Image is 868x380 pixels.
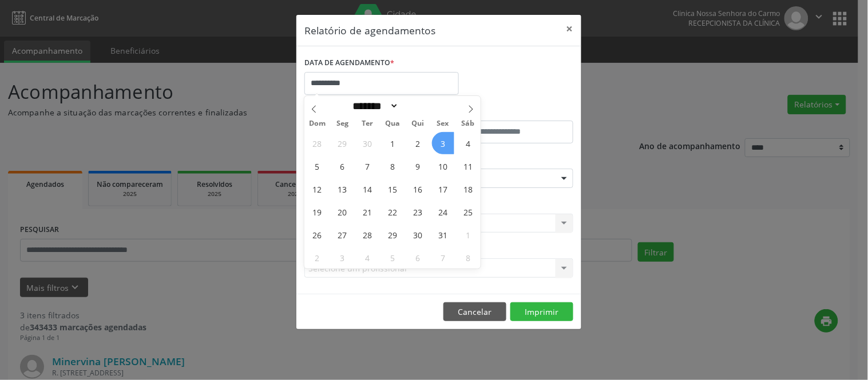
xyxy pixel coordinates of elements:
h5: Relatório de agendamentos [304,23,435,38]
span: Ter [355,120,380,127]
span: Novembro 7, 2025 [432,246,454,269]
span: Setembro 29, 2025 [331,132,354,154]
span: Outubro 31, 2025 [432,223,454,246]
span: Outubro 25, 2025 [457,201,479,223]
span: Outubro 23, 2025 [407,201,429,223]
button: Imprimir [510,302,573,322]
label: DATA DE AGENDAMENTO [304,54,394,72]
span: Outubro 3, 2025 [432,132,454,154]
span: Outubro 24, 2025 [432,201,454,223]
span: Outubro 29, 2025 [382,223,404,246]
button: Cancelar [443,302,506,322]
span: Outubro 2, 2025 [407,132,429,154]
span: Dom [304,120,330,127]
span: Outubro 18, 2025 [457,178,479,200]
span: Setembro 30, 2025 [356,132,379,154]
span: Outubro 28, 2025 [356,223,379,246]
span: Novembro 4, 2025 [356,246,379,269]
span: Outubro 14, 2025 [356,178,379,200]
span: Outubro 1, 2025 [382,132,404,154]
span: Outubro 10, 2025 [432,155,454,177]
span: Outubro 6, 2025 [331,155,354,177]
span: Outubro 17, 2025 [432,178,454,200]
span: Outubro 13, 2025 [331,178,354,200]
span: Sáb [455,120,481,127]
span: Outubro 9, 2025 [407,155,429,177]
span: Novembro 2, 2025 [306,246,328,269]
span: Outubro 12, 2025 [306,178,328,200]
span: Qua [380,120,405,127]
select: Month [349,100,399,112]
input: Year [399,100,437,112]
span: Outubro 11, 2025 [457,155,479,177]
span: Novembro 3, 2025 [331,246,354,269]
span: Qui [405,120,430,127]
span: Outubro 27, 2025 [331,223,354,246]
span: Outubro 21, 2025 [356,201,379,223]
span: Outubro 16, 2025 [407,178,429,200]
span: Novembro 6, 2025 [407,246,429,269]
span: Outubro 30, 2025 [407,223,429,246]
button: Close [558,15,581,43]
span: Outubro 15, 2025 [382,178,404,200]
span: Sex [430,120,455,127]
span: Novembro 5, 2025 [382,246,404,269]
span: Novembro 1, 2025 [457,223,479,246]
span: Outubro 5, 2025 [306,155,328,177]
span: Seg [330,120,355,127]
span: Setembro 28, 2025 [306,132,328,154]
span: Outubro 7, 2025 [356,155,379,177]
span: Outubro 22, 2025 [382,201,404,223]
span: Outubro 19, 2025 [306,201,328,223]
span: Outubro 8, 2025 [382,155,404,177]
span: Outubro 20, 2025 [331,201,354,223]
label: ATÉ [442,103,573,121]
span: Novembro 8, 2025 [457,246,479,269]
span: Outubro 26, 2025 [306,223,328,246]
span: Outubro 4, 2025 [457,132,479,154]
